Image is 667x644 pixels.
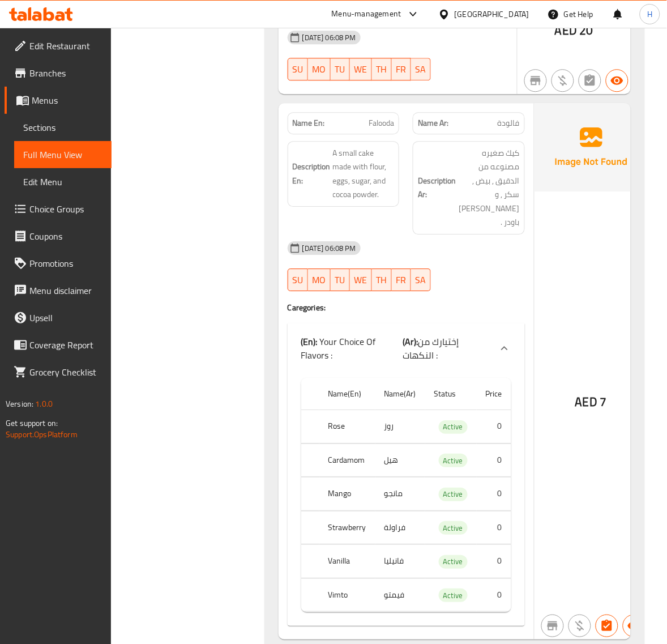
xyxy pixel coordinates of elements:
button: MO [308,268,331,291]
span: Menu disclaimer [29,284,102,297]
span: TH [377,61,387,78]
th: Status [425,378,477,410]
button: FR [392,268,411,291]
button: MO [308,58,331,80]
span: 7 [600,391,606,413]
a: Choice Groups [5,195,112,223]
button: Available [606,69,628,92]
button: TH [372,58,392,80]
button: TH [372,268,392,291]
h4: Caregories: [288,302,525,313]
span: Get support on: [6,416,58,430]
span: 20 [580,19,593,41]
button: Available [623,615,645,637]
span: SA [416,272,426,288]
span: Sections [23,121,102,134]
button: Not has choices [579,69,601,92]
strong: Name En: [293,117,325,129]
span: Edit Restaurant [29,39,102,53]
span: WE [354,272,367,288]
span: [DATE] 06:08 PM [298,32,361,43]
div: Active [439,454,468,467]
span: AED [555,19,577,41]
span: Edit Menu [23,175,102,189]
div: Active [439,488,468,501]
span: SU [293,272,303,288]
td: روز [375,410,425,443]
button: SU [288,58,308,80]
td: هيل [375,443,425,477]
a: Branches [5,59,112,87]
strong: Description Ar: [418,174,456,202]
button: Not branch specific item [541,615,564,637]
div: Active [439,588,468,602]
td: فانيليا [375,545,425,578]
table: choices table [301,378,511,612]
div: Active [439,420,468,434]
td: 0 [477,443,511,477]
span: WE [354,61,367,78]
span: MO [313,61,326,78]
div: Active [439,555,468,569]
a: Menu disclaimer [5,277,112,304]
span: [DATE] 06:08 PM [298,243,361,254]
button: Not branch specific item [524,69,547,92]
button: TU [331,58,350,80]
span: Active [439,522,468,535]
button: Purchased item [551,69,574,92]
th: Rose [319,410,375,443]
span: Full Menu View [23,148,102,161]
span: FR [396,61,407,78]
button: SU [288,268,308,291]
a: Upsell [5,304,112,331]
span: Falooda [369,117,394,129]
span: Promotions [29,257,102,270]
th: Cardamom [319,443,375,477]
a: Full Menu View [14,141,112,168]
img: Ae5nvW7+0k+MAAAAAElFTkSuQmCC [535,103,648,191]
td: مانجو [375,477,425,511]
span: TU [335,61,345,78]
td: 0 [477,511,511,544]
span: FR [396,272,407,288]
b: (En): [301,333,318,350]
a: Menus [5,87,112,114]
a: Edit Menu [14,168,112,195]
span: 1.0.0 [35,396,53,411]
span: MO [313,272,326,288]
strong: Name Ar: [418,117,448,129]
span: Active [439,488,468,501]
p: Your Choice Of Flavors : [301,335,403,362]
strong: Description En: [293,160,331,187]
td: فراولة [375,511,425,544]
button: SA [411,268,431,291]
a: Coverage Report [5,331,112,359]
span: Grocery Checklist [29,365,102,379]
span: Version: [6,396,33,411]
b: (Ar): [403,333,418,350]
span: فالودة [498,117,520,129]
div: Menu-management [332,7,401,21]
span: Coupons [29,229,102,243]
th: Mango [319,477,375,511]
span: AED [575,391,597,413]
td: 0 [477,477,511,511]
span: SU [293,61,303,78]
button: TU [331,268,350,291]
span: Active [439,454,468,467]
th: Name(En) [319,378,375,410]
span: إختيارك من النكهات : [403,333,459,364]
div: Active [439,521,468,535]
span: TH [377,272,387,288]
span: TU [335,272,345,288]
span: Upsell [29,311,102,325]
span: A small cake made with flour, eggs, sugar, and cocoa powder. [333,146,395,202]
button: Has choices [596,615,618,637]
button: WE [350,58,372,80]
a: Sections [14,114,112,141]
a: Promotions [5,250,112,277]
div: (En): Your Choice Of Flavors :(Ar):إختيارك من النكهات : [288,323,525,373]
td: 0 [477,410,511,443]
span: Branches [29,66,102,80]
span: Active [439,555,468,568]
